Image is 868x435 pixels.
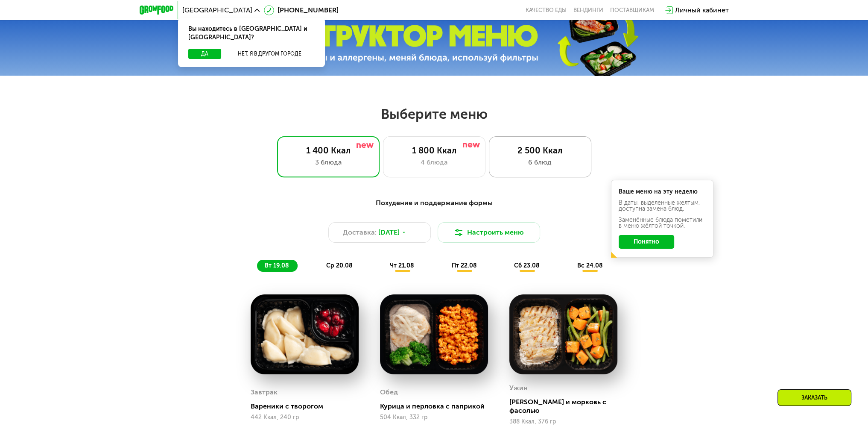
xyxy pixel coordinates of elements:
button: Да [188,49,221,59]
div: Курица и перловка с паприкой [380,402,495,411]
a: Качество еды [526,7,567,14]
div: Ужин [509,382,528,394]
div: 504 Ккал, 332 гр [380,414,488,421]
h2: Выберите меню [27,106,841,123]
span: вт 19.08 [265,262,289,269]
div: 388 Ккал, 376 гр [509,418,617,425]
div: 2 500 Ккал [498,145,582,156]
span: пт 22.08 [452,262,477,269]
a: Вендинги [573,7,603,14]
button: Понятно [619,235,674,249]
div: поставщикам [610,7,654,14]
span: ср 20.08 [326,262,353,269]
div: Заменённые блюда пометили в меню жёлтой точкой. [619,217,706,229]
div: 4 блюда [392,157,476,168]
button: Настроить меню [438,222,540,243]
span: сб 23.08 [514,262,540,269]
div: 1 800 Ккал [392,145,476,156]
div: Завтрак [251,386,278,399]
div: 3 блюда [286,157,371,168]
span: Доставка: [343,227,377,238]
div: Заказать [777,389,851,406]
span: вс 24.08 [577,262,602,269]
span: [DATE] [378,227,400,238]
div: Личный кабинет [675,5,729,15]
button: Нет, я в другом городе [225,49,315,59]
div: Вареники с творогом [251,402,365,411]
div: Обед [380,386,398,399]
div: [PERSON_NAME] и морковь с фасолью [509,398,624,415]
span: чт 21.08 [390,262,414,269]
div: В даты, выделенные желтым, доступна замена блюд. [619,200,706,212]
div: 442 Ккал, 240 гр [251,414,359,421]
a: [PHONE_NUMBER] [264,5,339,15]
div: Вы находитесь в [GEOGRAPHIC_DATA] и [GEOGRAPHIC_DATA]? [178,18,325,49]
div: 1 400 Ккал [286,145,371,156]
div: 6 блюд [498,157,582,168]
span: [GEOGRAPHIC_DATA] [182,7,252,14]
div: Ваше меню на эту неделю [619,189,706,195]
div: Похудение и поддержание формы [181,198,687,209]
